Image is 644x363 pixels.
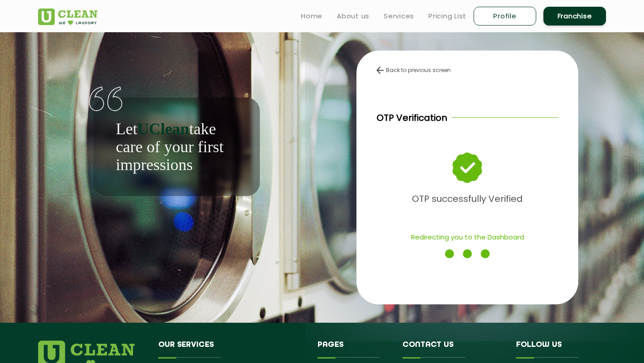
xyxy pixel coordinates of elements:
[116,120,237,174] p: Let take care of your first impressions
[377,67,384,74] img: back-arrow.svg
[412,192,523,205] b: OTP successfully Verified
[453,153,482,183] img: success
[377,66,558,74] div: Back to previous screen
[337,11,369,21] a: About us
[377,111,447,124] p: OTP Verification
[543,7,606,26] a: Franchise
[474,7,536,26] a: Profile
[301,11,322,21] a: Home
[38,9,97,25] img: UClean Laundry and Dry Cleaning
[428,11,466,21] a: Pricing List
[377,229,558,245] p: Redirecting you to the Dashboard
[158,341,304,358] h4: Our Services
[89,86,123,111] img: quote-img
[384,11,414,21] a: Services
[318,341,390,358] h4: Pages
[402,341,503,358] h4: Contact us
[137,120,189,138] b: UClean
[516,341,595,358] h4: Follow us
